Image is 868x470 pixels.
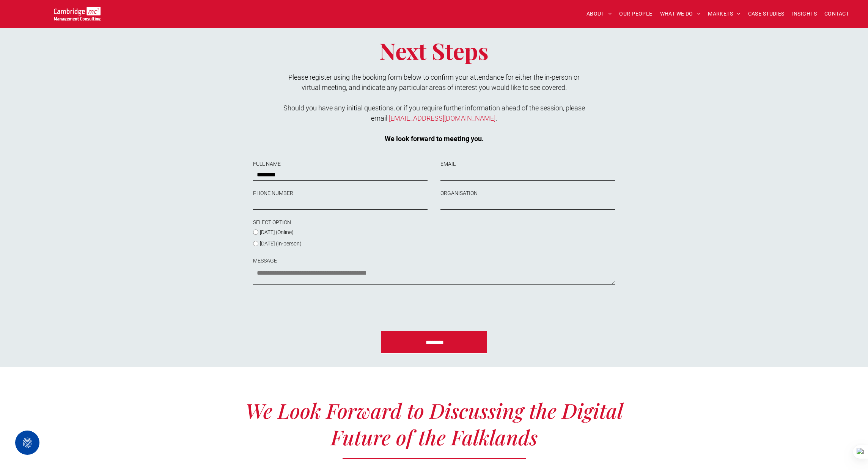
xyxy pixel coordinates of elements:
strong: We look forward to meeting you. [385,135,484,143]
a: OUR PEOPLE [615,8,656,20]
a: INSIGHTS [788,8,821,20]
span: [DATE] (Online) [260,229,294,235]
a: [EMAIL_ADDRESS][DOMAIN_NAME] [389,114,495,122]
label: MESSAGE [253,257,615,265]
label: ORGANISATION [440,189,615,197]
span: [DATE] (In-person) [260,241,302,247]
iframe: reCAPTCHA [253,294,368,323]
a: WHAT WE DO [656,8,704,20]
span: We Look Forward to Discussing the Digital Future of the Falklands [245,397,623,451]
a: CASE STUDIES [744,8,788,20]
label: PHONE NUMBER [253,189,428,197]
a: MARKETS [704,8,744,20]
span: Next Steps [379,35,489,66]
input: [DATE] (Online) [253,229,258,235]
label: FULL NAME [253,160,428,168]
a: CONTACT [821,8,853,20]
img: Go to Homepage [54,7,101,21]
span: Should you have any initial questions, or if you require further information ahead of the session... [283,104,585,122]
label: EMAIL [440,160,615,168]
a: ABOUT [583,8,616,20]
span: Please register using the booking form below to confirm your attendance for either the in-person ... [288,73,580,91]
span: . [495,114,497,122]
label: SELECT OPTION [253,218,365,226]
input: [DATE] (In-person) [253,241,258,246]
